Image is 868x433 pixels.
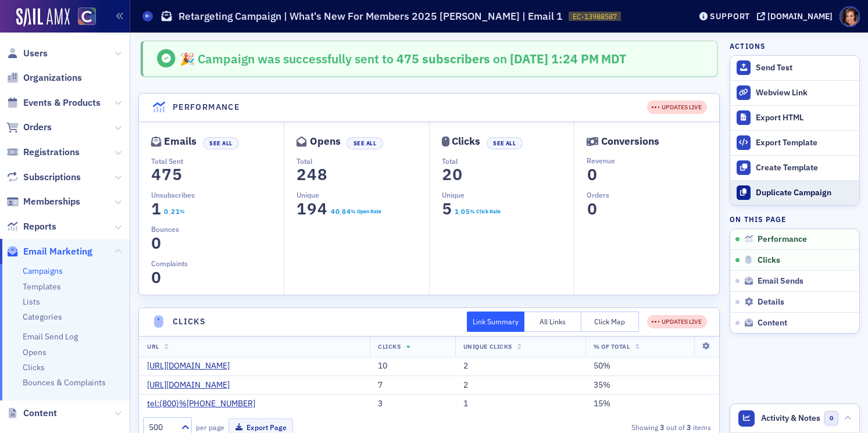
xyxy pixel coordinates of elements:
a: tel:(800)%[PHONE_NUMBER] [147,399,264,409]
div: UPDATES LIVE [647,315,707,328]
a: Templates [23,281,61,292]
h4: On this page [730,214,860,224]
span: Unique Clicks [463,342,512,350]
a: Create Template [730,155,859,180]
span: 8 [341,206,347,217]
span: 1:24 PM [551,51,599,67]
p: Revenue [587,155,719,166]
a: Subscriptions [6,171,81,184]
button: Send Test [730,56,859,80]
div: 10 [378,361,446,371]
span: 0 [148,233,164,253]
button: All Links [524,312,582,332]
span: . [340,209,341,217]
span: 7 [159,164,174,185]
div: Export HTML [756,113,853,123]
a: Export Template [730,130,859,155]
span: Email Marketing [23,245,92,258]
p: Total Sent [151,156,284,166]
button: [DOMAIN_NAME] [757,12,837,20]
a: Clicks [23,362,45,373]
div: 35% [594,380,711,391]
div: % Open Rate [351,207,381,216]
img: SailAMX [16,8,70,27]
span: 5 [169,164,185,185]
div: Create Template [756,163,853,173]
div: UPDATES LIVE [652,317,702,327]
a: Content [6,407,57,420]
div: Emails [164,138,197,145]
span: [DATE] [510,51,551,67]
p: Unsubscribes [151,189,284,200]
span: 0 [449,164,465,185]
div: Webview Link [756,88,853,98]
span: 5 [465,206,470,217]
div: Conversions [601,138,659,145]
a: Events & Products [6,96,101,109]
span: 0 [334,206,340,217]
p: Unique [442,189,574,200]
span: . [169,209,170,217]
section: 0 [587,168,597,181]
span: 4 [148,164,164,185]
a: Users [6,47,48,60]
span: Clicks [378,342,401,350]
div: Export Template [756,138,853,148]
span: 475 subscribers [394,51,490,67]
span: 2 [439,164,455,185]
div: 15% [594,399,711,409]
div: [DOMAIN_NAME] [767,11,833,22]
section: 0 [587,202,597,216]
span: 8 [315,164,331,185]
p: Orders [587,189,719,200]
span: Subscriptions [23,171,81,184]
span: Details [758,297,784,307]
div: 7 [378,380,446,391]
div: 2 [463,380,577,391]
a: Email Marketing [6,245,92,258]
span: 1 [294,199,310,219]
a: Organizations [6,71,82,84]
span: Clicks [758,255,780,266]
section: 0 [151,237,162,250]
a: Categories [23,312,62,322]
p: Complaints [151,258,284,269]
span: Orders [23,121,52,134]
a: Bounces & Complaints [23,377,106,388]
section: 5 [442,202,452,216]
h4: Actions [730,41,766,51]
p: Bounces [151,224,284,234]
span: EC-13988587 [573,12,617,22]
span: Content [23,407,57,420]
span: 0 [824,411,839,425]
span: 4 [330,206,335,217]
p: Total [442,156,574,166]
h4: Performance [173,101,240,113]
span: . [459,209,460,217]
span: Registrations [23,146,80,159]
span: Profile [840,6,860,27]
strong: 3 [685,422,693,432]
a: View Homepage [70,8,96,27]
a: [URL][DOMAIN_NAME] [147,361,238,371]
section: 475 [151,168,183,181]
div: 2 [463,361,577,371]
span: Activity & Notes [761,412,820,424]
section: 248 [297,168,328,181]
span: Memberships [23,195,80,208]
span: Email Sends [758,276,803,287]
a: Opens [23,347,47,357]
div: UPDATES LIVE [652,103,702,112]
span: 4 [305,164,320,185]
div: UPDATES LIVE [647,101,707,114]
span: 1 [453,206,459,217]
a: Reports [6,220,56,233]
a: Email Send Log [23,331,78,342]
a: [URL][DOMAIN_NAME] [147,380,238,391]
strong: 3 [658,422,666,432]
section: 0 [151,271,162,284]
span: URL [147,342,159,350]
h1: Retargeting Campaign | What's New For Members 2025 [PERSON_NAME] | Email 1 [178,9,563,23]
div: Support [710,11,750,22]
